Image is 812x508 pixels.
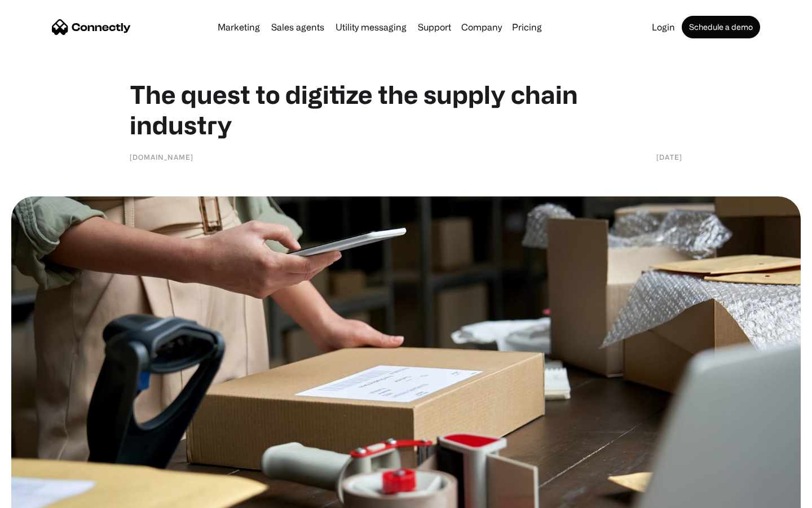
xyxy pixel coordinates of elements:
[130,79,682,140] h1: The quest to digitize the supply chain industry
[213,23,264,32] a: Marketing
[331,23,411,32] a: Utility messaging
[507,23,546,32] a: Pricing
[647,23,679,32] a: Login
[461,19,502,35] div: Company
[52,19,131,36] a: home
[11,488,68,504] aside: Language selected: English
[458,19,505,35] div: Company
[656,151,682,163] div: [DATE]
[267,23,329,32] a: Sales agents
[682,16,760,38] a: Schedule a demo
[130,151,193,163] div: [DOMAIN_NAME]
[23,488,68,504] ul: Language list
[413,23,456,32] a: Support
